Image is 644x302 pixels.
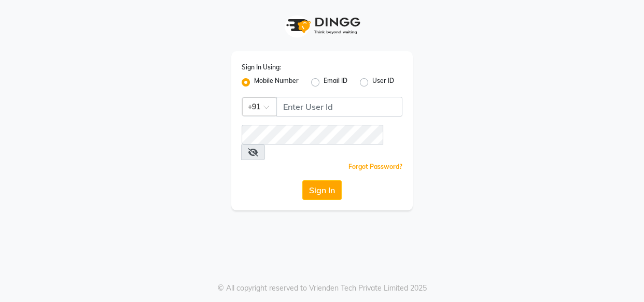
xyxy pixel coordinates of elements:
[242,63,281,72] label: Sign In Using:
[348,163,402,170] a: Forgot Password?
[372,76,394,89] label: User ID
[302,180,342,200] button: Sign In
[324,76,347,89] label: Email ID
[242,125,383,145] input: Username
[281,10,363,41] img: logo1.svg
[254,76,299,89] label: Mobile Number
[276,97,402,117] input: Username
